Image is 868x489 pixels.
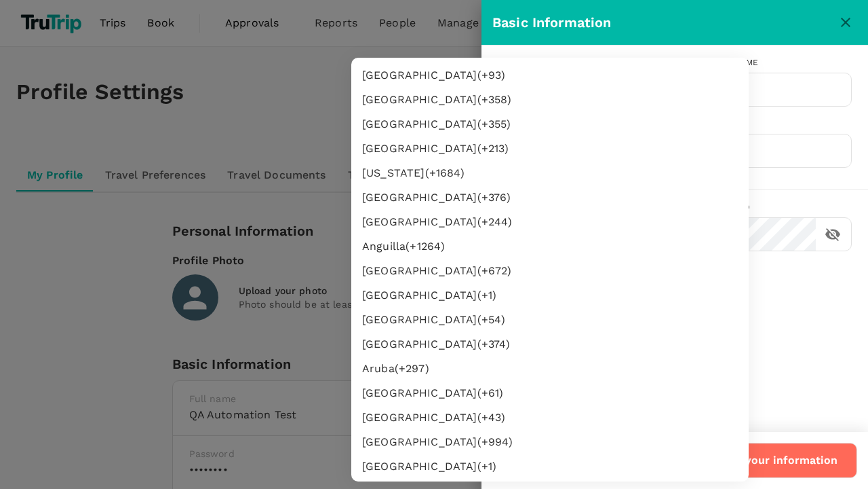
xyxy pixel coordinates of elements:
li: [GEOGRAPHIC_DATA] (+ 1 ) [351,454,749,479]
li: [GEOGRAPHIC_DATA] (+ 376 ) [351,185,749,210]
li: [GEOGRAPHIC_DATA] (+ 672 ) [351,259,749,283]
li: [GEOGRAPHIC_DATA] (+ 43 ) [351,405,749,430]
li: [GEOGRAPHIC_DATA] (+ 54 ) [351,308,749,332]
li: [GEOGRAPHIC_DATA] (+ 358 ) [351,88,749,112]
li: [GEOGRAPHIC_DATA] (+ 1 ) [351,283,749,308]
li: [GEOGRAPHIC_DATA] (+ 994 ) [351,430,749,454]
li: [GEOGRAPHIC_DATA] (+ 355 ) [351,112,749,137]
li: Aruba (+ 297 ) [351,357,749,381]
li: [US_STATE] (+ 1684 ) [351,161,749,185]
li: [GEOGRAPHIC_DATA] (+ 61 ) [351,381,749,405]
li: [GEOGRAPHIC_DATA] (+ 244 ) [351,210,749,234]
li: [GEOGRAPHIC_DATA] (+ 93 ) [351,63,749,88]
li: [GEOGRAPHIC_DATA] (+ 374 ) [351,332,749,357]
li: [GEOGRAPHIC_DATA] (+ 213 ) [351,137,749,161]
li: Anguilla (+ 1264 ) [351,234,749,259]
